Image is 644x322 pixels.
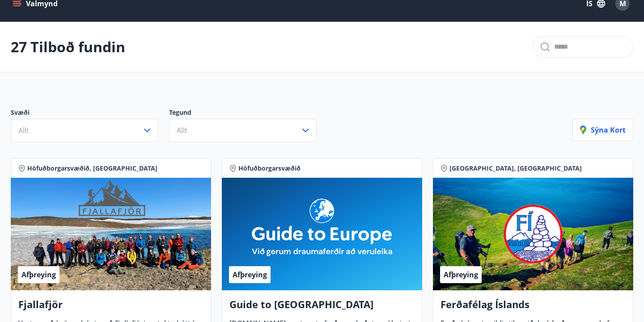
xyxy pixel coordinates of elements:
span: Allt [18,125,29,135]
span: Afþreying [444,270,478,280]
span: Afþreying [233,270,267,280]
p: Svæði [11,108,169,119]
button: Allt [169,119,317,142]
button: Sýna kort [572,119,633,141]
button: Allt [11,119,158,142]
h4: Guide to [GEOGRAPHIC_DATA] [229,297,415,318]
span: [GEOGRAPHIC_DATA], [GEOGRAPHIC_DATA] [449,164,582,173]
span: Afþreying [21,270,56,280]
h4: Fjallafjör [18,297,203,318]
span: Allt [177,125,187,135]
p: 27 Tilboð fundin [11,37,125,57]
span: Höfuðborgarsvæðið [238,164,301,173]
span: Höfuðborgarsvæðið, [GEOGRAPHIC_DATA] [27,164,157,173]
h4: Ferðafélag Íslands [441,297,626,318]
p: Sýna kort [580,125,626,135]
p: Tegund [169,108,327,119]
